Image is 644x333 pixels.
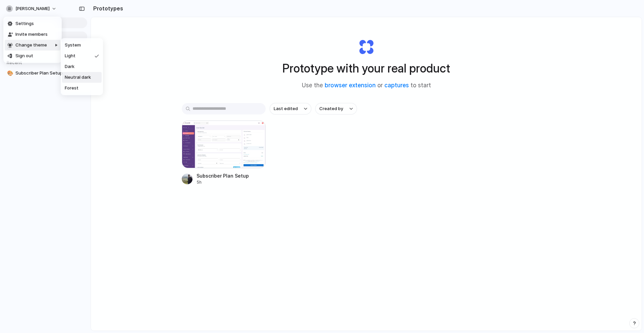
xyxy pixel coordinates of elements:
[65,42,81,49] span: System
[65,85,78,92] span: Forest
[15,31,48,38] span: Invite members
[15,42,47,49] span: Change theme
[15,20,34,27] span: Settings
[15,53,33,59] span: Sign out
[65,63,74,70] span: Dark
[65,53,75,59] span: Light
[65,74,91,81] span: Neutral dark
